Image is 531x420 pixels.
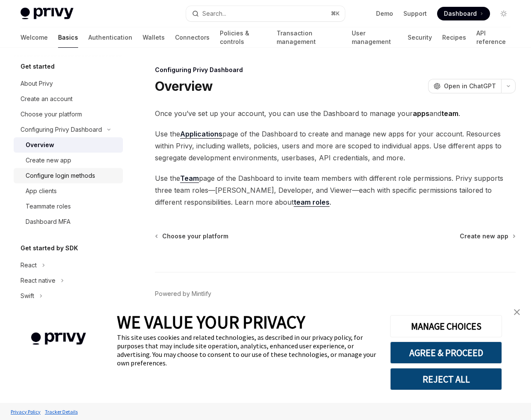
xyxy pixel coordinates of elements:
a: Basics [58,27,78,48]
a: Demo [376,9,393,18]
div: Search... [202,9,226,19]
img: company logo [13,320,104,357]
a: Welcome [20,27,48,48]
a: User management [352,27,398,48]
a: Create new app [14,153,123,168]
button: Toggle Configuring Privy Dashboard section [14,122,123,137]
a: Support [403,9,427,18]
a: Policies & controls [220,27,266,48]
span: ⌘ K [331,10,340,17]
div: About Privy [20,78,53,89]
span: Open in ChatGPT [444,82,496,90]
div: Swift [20,291,34,301]
div: Teammate roles [26,201,71,211]
a: Create new app [460,232,515,240]
a: Transaction management [277,27,341,48]
span: WE VALUE YOUR PRIVACY [117,311,305,333]
a: Choose your platform [156,232,228,240]
a: Applications [180,130,222,139]
button: Open search [186,6,345,21]
span: Choose your platform [162,232,228,240]
button: Toggle React native section [14,273,123,288]
button: AGREE & PROCEED [390,342,502,364]
a: Dashboard [437,7,490,20]
strong: team [441,109,458,118]
a: Authentication [88,27,132,48]
a: About Privy [14,76,123,91]
div: Configure login methods [26,171,95,181]
div: Choose your platform [20,109,82,119]
button: Toggle dark mode [497,7,511,20]
h1: Overview [155,78,213,94]
a: Wallets [143,27,165,48]
a: Choose your platform [14,107,123,122]
div: Configuring Privy Dashboard [20,125,102,135]
span: Dashboard [444,9,477,18]
button: Toggle React section [14,258,123,273]
a: Team [180,174,199,183]
a: Create an account [14,91,123,107]
strong: apps [413,109,429,118]
a: Recipes [442,27,466,48]
div: React [20,260,37,270]
a: team roles [294,198,330,207]
span: Create new app [460,232,508,240]
a: Privacy Policy [9,404,43,419]
div: App clients [26,186,57,196]
a: Dashboard MFA [14,214,123,229]
a: Powered by Mintlify [155,290,211,298]
button: Open in ChatGPT [428,79,501,93]
a: Connectors [175,27,210,48]
div: React native [20,275,55,286]
button: REJECT ALL [390,368,502,390]
a: Security [408,27,432,48]
div: Dashboard MFA [26,217,70,227]
div: Overview [26,140,54,150]
a: Configure login methods [14,168,123,183]
button: Toggle Swift section [14,288,123,304]
a: App clients [14,183,123,199]
a: API reference [476,27,511,48]
h5: Get started [20,61,55,72]
div: Configuring Privy Dashboard [155,66,516,74]
img: close banner [514,309,520,315]
span: Once you’ve set up your account, you can use the Dashboard to manage your and . [155,107,516,119]
button: MANAGE CHOICES [390,315,502,337]
a: Teammate roles [14,199,123,214]
a: Tracker Details [43,404,80,419]
span: Use the page of the Dashboard to create and manage new apps for your account. Resources within Pr... [155,128,516,164]
span: Use the page of the Dashboard to invite team members with different role permissions. Privy suppo... [155,172,516,208]
a: close banner [508,304,525,321]
img: light logo [20,8,73,20]
a: Overview [14,137,123,153]
div: This site uses cookies and related technologies, as described in our privacy policy, for purposes... [117,333,377,367]
div: Create an account [20,94,73,104]
div: Create new app [26,155,71,165]
h5: Get started by SDK [20,243,78,253]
